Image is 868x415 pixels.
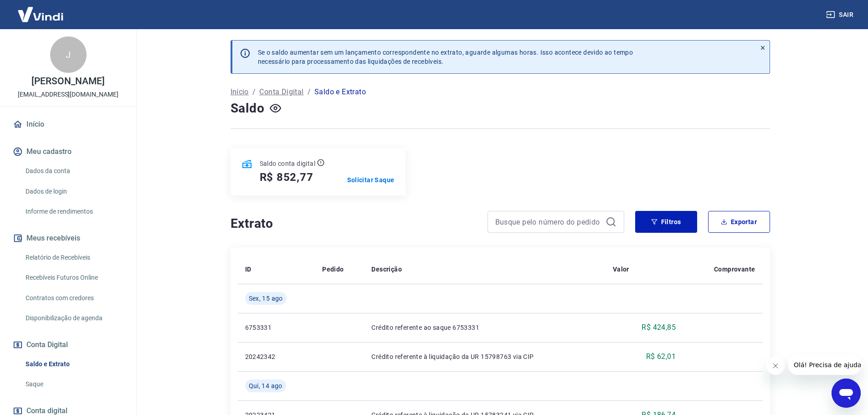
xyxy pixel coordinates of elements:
[11,142,125,162] button: Meu cadastro
[347,175,395,184] a: Solicitar Saque
[642,322,676,333] p: R$ 424,85
[5,6,77,14] span: Olá! Precisa de ajuda?
[22,182,125,201] a: Dados de login
[371,265,402,274] p: Descrição
[824,6,857,23] button: Sair
[245,323,308,332] p: 6753331
[22,309,125,328] a: Disponibilização de agenda
[766,357,785,375] iframe: Fechar mensagem
[371,323,598,332] p: Crédito referente ao saque 6753331
[258,48,633,66] p: Se o saldo aumentar sem um lançamento correspondente no extrato, aguarde algumas horas. Isso acon...
[371,352,598,361] p: Crédito referente à liquidação da UR 15798763 via CIP
[11,114,125,134] a: Início
[249,294,283,303] span: Sex, 15 ago
[22,248,125,267] a: Relatório de Recebíveis
[788,355,861,375] iframe: Mensagem da empresa
[832,379,861,408] iframe: Botão para abrir a janela de mensagens
[252,87,256,97] p: /
[231,215,477,233] h4: Extrato
[322,265,344,274] p: Pedido
[22,375,125,394] a: Saque
[22,355,125,374] a: Saldo e Extrato
[708,211,770,233] button: Exportar
[231,87,249,97] a: Início
[22,202,125,221] a: Informe de rendimentos
[260,159,316,168] p: Saldo conta digital
[22,162,125,180] a: Dados da conta
[714,265,755,274] p: Comprovante
[613,265,629,274] p: Valor
[231,99,265,118] h4: Saldo
[11,0,70,28] img: Vindi
[11,335,125,355] button: Conta Digital
[11,228,125,248] button: Meus recebíveis
[245,352,308,361] p: 20242342
[260,170,313,184] h5: R$ 852,77
[635,211,697,233] button: Filtros
[249,381,282,390] span: Qui, 14 ago
[646,351,676,362] p: R$ 62,01
[18,90,118,99] p: [EMAIL_ADDRESS][DOMAIN_NAME]
[22,268,125,287] a: Recebíveis Futuros Online
[259,87,303,97] a: Conta Digital
[308,87,311,97] p: /
[495,215,602,229] input: Busque pelo número do pedido
[31,77,104,86] p: [PERSON_NAME]
[245,265,252,274] p: ID
[50,36,87,73] div: J
[314,87,366,97] p: Saldo e Extrato
[22,289,125,307] a: Contratos com credores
